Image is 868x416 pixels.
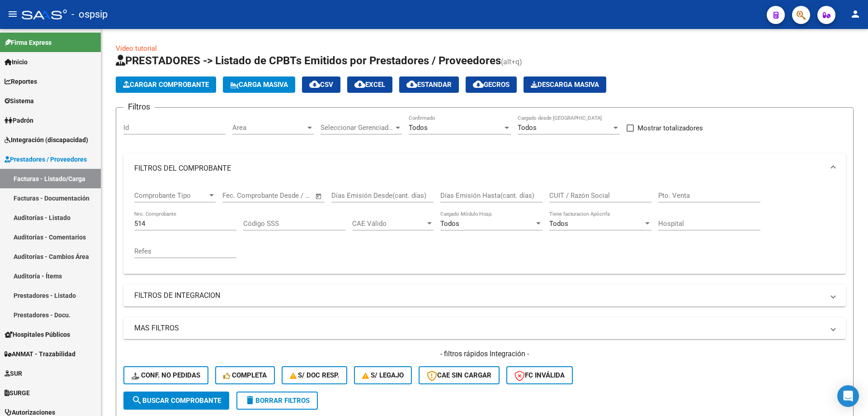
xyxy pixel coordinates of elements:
div: FILTROS DEL COMPROBANTE [123,183,846,274]
mat-icon: search [132,395,142,406]
mat-icon: person [850,9,861,19]
app-download-masive: Descarga masiva de comprobantes (adjuntos) [524,77,606,93]
button: Carga Masiva [223,77,295,93]
button: CSV [302,77,340,93]
span: Hospitales Públicos [5,330,70,339]
span: ANMAT - Trazabilidad [5,349,75,359]
button: Completa [215,366,275,384]
button: Cargar Comprobante [116,77,216,93]
span: Gecros [473,81,509,89]
span: CAE SIN CARGAR [427,371,491,379]
button: Borrar Filtros [236,392,318,410]
span: Reportes [5,77,37,86]
span: Todos [409,124,428,132]
button: EXCEL [347,77,392,93]
span: CSV [309,81,333,89]
button: S/ legajo [354,366,412,384]
span: Firma Express [5,38,52,48]
button: Estandar [399,77,459,93]
span: Comprobante Tipo [134,191,208,200]
span: S/ Doc Resp. [290,371,340,379]
span: Todos [518,124,537,132]
button: Open calendar [314,191,324,201]
span: PRESTADORES -> Listado de CPBTs Emitidos por Prestadores / Proveedores [116,54,501,67]
button: FC Inválida [506,366,573,384]
span: Completa [223,371,267,379]
mat-panel-title: MAS FILTROS [134,323,824,333]
button: CAE SIN CARGAR [419,366,500,384]
span: SURGE [5,388,30,398]
h3: Filtros [123,100,155,113]
a: Video tutorial [116,44,157,53]
input: Fecha fin [267,191,311,200]
span: FC Inválida [514,371,565,379]
span: Buscar Comprobante [132,397,221,405]
button: Descarga Masiva [524,77,606,93]
input: Fecha inicio [222,191,259,200]
button: Conf. no pedidas [123,366,208,384]
span: - ospsip [71,5,108,24]
mat-icon: delete [245,395,255,406]
span: Estandar [406,81,452,89]
span: Integración (discapacidad) [5,135,88,145]
mat-icon: cloud_download [309,79,320,90]
span: Todos [440,220,459,228]
button: Buscar Comprobante [123,392,229,410]
span: Carga Masiva [230,81,288,89]
mat-icon: cloud_download [406,79,417,90]
span: Borrar Filtros [245,397,310,405]
mat-panel-title: FILTROS DE INTEGRACION [134,291,824,301]
mat-expansion-panel-header: FILTROS DEL COMPROBANTE [123,154,846,183]
span: Mostrar totalizadores [637,123,703,134]
span: Cargar Comprobante [123,81,209,89]
span: Padrón [5,115,33,125]
mat-expansion-panel-header: FILTROS DE INTEGRACION [123,285,846,306]
span: Sistema [5,96,34,106]
div: Open Intercom Messenger [837,385,859,407]
button: S/ Doc Resp. [282,366,348,384]
span: Conf. no pedidas [132,371,200,379]
span: Descarga Masiva [531,81,599,89]
span: CAE Válido [352,220,425,228]
mat-icon: cloud_download [473,79,484,90]
mat-expansion-panel-header: MAS FILTROS [123,317,846,339]
mat-icon: cloud_download [354,79,365,90]
span: Area [232,124,306,132]
mat-panel-title: FILTROS DEL COMPROBANTE [134,163,824,173]
mat-icon: menu [7,9,18,19]
span: (alt+q) [501,57,522,66]
span: Inicio [5,57,28,67]
button: Gecros [466,77,517,93]
span: SUR [5,368,22,378]
h4: - filtros rápidos Integración - [123,349,846,359]
span: EXCEL [354,81,385,89]
span: Prestadores / Proveedores [5,154,87,164]
span: Todos [549,220,568,228]
span: S/ legajo [362,371,404,379]
span: Seleccionar Gerenciador [321,124,394,132]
